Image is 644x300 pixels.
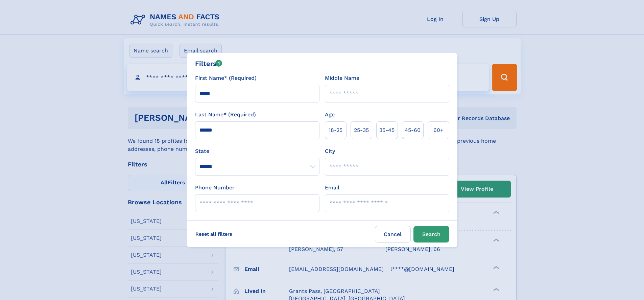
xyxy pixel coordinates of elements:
span: 25‑35 [354,126,369,134]
label: Phone Number [195,184,235,192]
label: Reset all filters [191,226,237,242]
button: Search [413,226,449,243]
label: Last Name* (Required) [195,111,256,119]
span: 18‑25 [329,126,342,134]
label: Cancel [375,226,411,243]
label: City [325,147,335,155]
label: First Name* (Required) [195,74,257,82]
span: 60+ [433,126,444,134]
span: 45‑60 [405,126,421,134]
div: Filters [195,59,222,69]
label: Email [325,184,339,192]
label: State [195,147,319,155]
label: Age [325,111,335,119]
span: 35‑45 [379,126,395,134]
label: Middle Name [325,74,359,82]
